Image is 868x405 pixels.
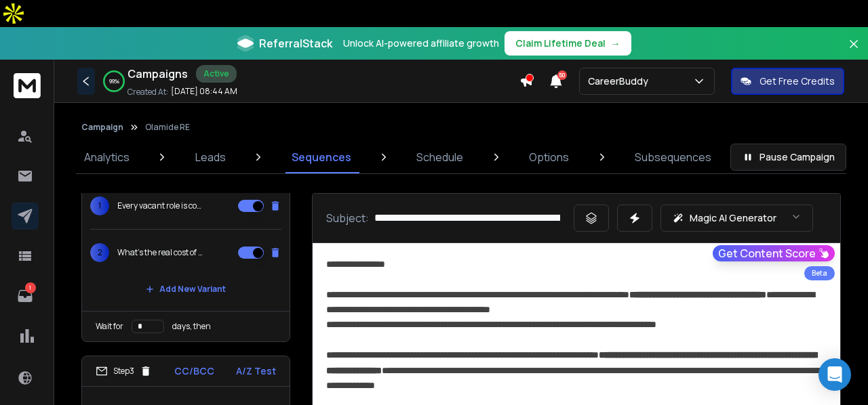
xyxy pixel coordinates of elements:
[25,282,36,293] p: 1
[292,149,351,165] p: Sequences
[117,200,204,211] p: Every vacant role is costing {{companyName}} revenue
[690,211,776,225] p: Magic AI Generator
[505,31,631,56] button: Claim Lifetime Deal→
[127,66,188,82] h1: Campaigns
[713,245,835,261] button: Get Content Score
[730,144,846,171] button: Pause Campaign
[611,37,620,50] span: →
[759,74,835,88] p: Get Free Credits
[109,77,119,85] p: 99 %
[90,243,109,262] span: 2
[521,141,577,173] a: Options
[731,68,844,95] button: Get Free Credits
[145,122,190,133] p: Olamide RE
[174,364,214,378] p: CC/BCC
[84,149,130,165] p: Analytics
[326,210,369,226] p: Subject:
[195,149,226,165] p: Leads
[81,144,290,342] li: Step2CC/BCCA/Z Test1Every vacant role is costing {{companyName}} revenue2What’s the real cost of ...
[76,141,138,173] a: Analytics
[127,87,168,98] p: Created At:
[283,141,359,173] a: Sequences
[635,149,711,165] p: Subsequences
[187,141,234,173] a: Leads
[529,149,569,165] p: Options
[117,247,204,258] p: What’s the real cost of Talent churn, {{firstName}}?
[259,35,332,51] span: ReferralStack
[660,205,813,232] button: Magic AI Generator
[627,141,719,173] a: Subsequences
[172,321,211,332] p: days, then
[416,149,463,165] p: Schedule
[557,70,567,80] span: 50
[236,364,276,378] p: A/Z Test
[12,282,39,310] a: 1
[818,358,851,391] div: Open Intercom Messenger
[135,276,237,303] button: Add New Variant
[804,266,835,280] div: Beta
[171,86,237,97] p: [DATE] 08:44 AM
[96,321,123,332] p: Wait for
[81,122,123,133] button: Campaign
[588,74,654,88] p: CareerBuddy
[90,196,109,215] span: 1
[96,365,152,377] div: Step 3
[343,37,499,50] p: Unlock AI-powered affiliate growth
[196,65,237,83] div: Active
[408,141,471,173] a: Schedule
[845,35,863,68] button: Close banner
